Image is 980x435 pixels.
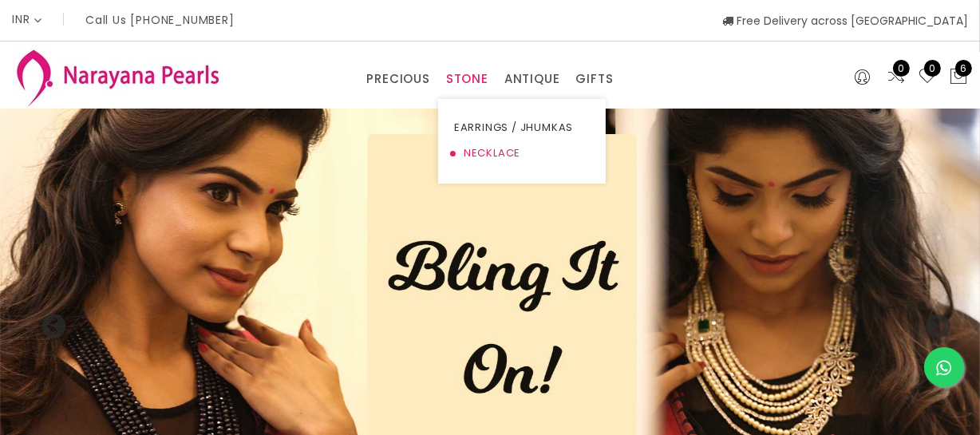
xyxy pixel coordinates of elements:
[722,13,968,29] span: Free Delivery across [GEOGRAPHIC_DATA]
[924,60,941,77] span: 0
[949,67,968,88] button: 6
[446,67,488,91] a: STONE
[40,314,56,330] button: Previous
[454,115,590,140] a: EARRINGS / JHUMKAS
[887,67,906,88] a: 0
[918,67,937,88] a: 0
[575,67,613,91] a: GIFTS
[366,67,429,91] a: PRECIOUS
[955,60,972,77] span: 6
[454,140,590,166] a: NECKLACE
[924,314,940,330] button: Next
[893,60,910,77] span: 0
[504,67,560,91] a: ANTIQUE
[85,14,235,26] p: Call Us [PHONE_NUMBER]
